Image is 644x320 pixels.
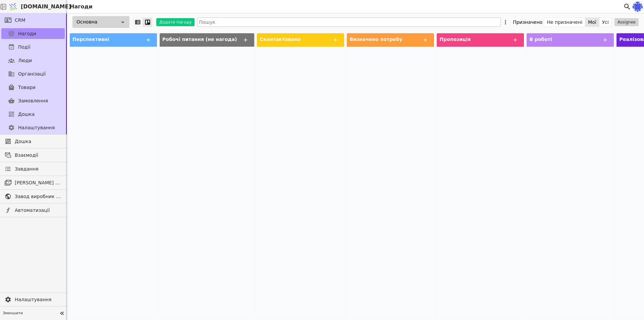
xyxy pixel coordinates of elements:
[197,17,501,27] input: Пошук
[1,150,65,161] a: Взаємодії
[1,136,65,147] a: Дошка
[599,17,611,27] button: Усі
[1,191,65,202] a: Завод виробник металочерепиці - B2B платформа
[544,17,585,27] button: Не призначені
[1,109,65,120] a: Дошка
[15,17,25,24] span: CRM
[18,57,32,64] span: Люди
[513,17,542,27] div: Призначено
[350,37,402,42] span: Визначено потребу
[1,42,65,52] a: Події
[15,207,61,214] span: Автоматизації
[1,15,65,26] a: CRM
[1,177,65,188] a: [PERSON_NAME] розсилки
[1,205,65,216] a: Автоматизації
[162,37,237,42] span: Робочі питання (не нагода)
[529,37,552,42] span: В роботі
[18,44,31,51] span: Події
[72,37,109,42] span: Перспективні
[18,124,55,131] span: Налаштування
[1,82,65,93] a: Товари
[18,97,48,104] span: Замовлення
[1,68,65,79] a: Організації
[3,311,57,316] span: Зменшити
[260,37,300,42] span: Сконтактовано
[67,3,93,11] h2: Нагоди
[15,166,39,173] span: Завдання
[18,84,36,91] span: Товари
[15,138,61,145] span: Дошка
[1,55,65,66] a: Люди
[8,0,18,13] img: Logo
[15,152,61,159] span: Взаємодії
[152,18,195,26] a: Додати Нагоду
[1,95,65,106] a: Замовлення
[18,111,35,118] span: Дошка
[439,37,471,42] span: Пропозиція
[614,18,639,26] button: Assignee
[15,296,61,303] span: Налаштування
[18,71,46,78] span: Організації
[1,164,65,174] a: Завдання
[7,0,67,13] a: [DOMAIN_NAME]
[15,193,61,200] span: Завод виробник металочерепиці - B2B платформа
[21,3,71,11] span: [DOMAIN_NAME]
[156,18,195,26] button: Додати Нагоду
[585,17,599,27] button: Мої
[1,28,65,39] a: Нагоди
[1,122,65,133] a: Налаштування
[18,30,36,37] span: Нагоди
[72,16,129,28] div: Основна
[633,2,643,12] img: c71722e9364783ead8bdebe5e7601ae3
[1,294,65,305] a: Налаштування
[15,179,61,186] span: [PERSON_NAME] розсилки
